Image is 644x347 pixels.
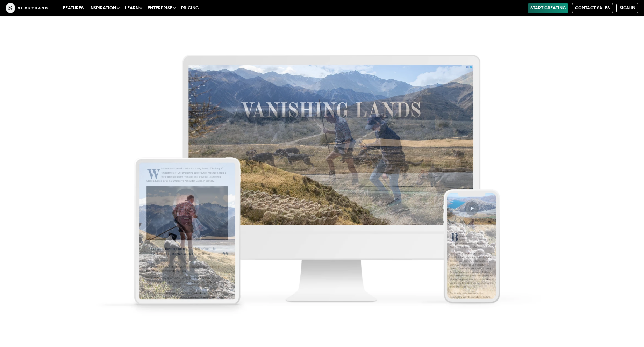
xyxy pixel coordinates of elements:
[86,3,122,13] button: Inspiration
[60,3,86,13] a: Features
[122,3,145,13] button: Learn
[178,3,201,13] a: Pricing
[616,3,638,13] a: Sign in
[145,3,178,13] button: Enterprise
[6,3,48,13] img: The Craft
[528,3,568,13] a: Start Creating
[572,3,613,13] a: Contact Sales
